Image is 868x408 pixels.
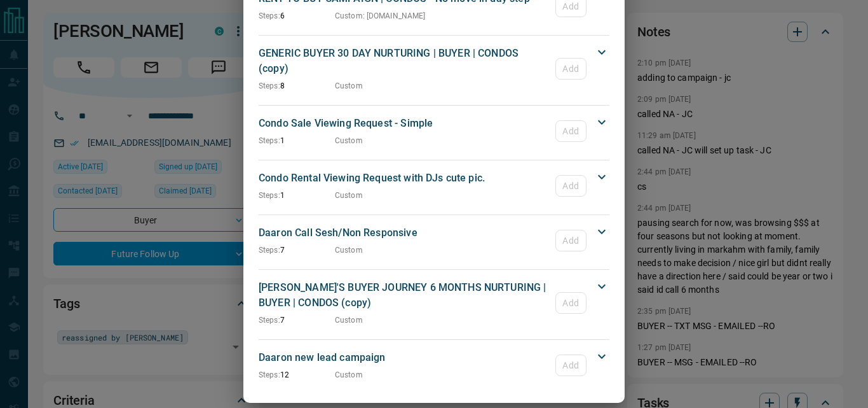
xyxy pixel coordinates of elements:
[259,350,549,365] p: Daaron new lead campaign
[335,369,363,381] p: Custom
[335,190,363,201] p: Custom
[259,171,549,186] p: Condo Rental Viewing Request with DJs cute pic.
[335,314,363,326] p: Custom
[259,81,280,90] span: Steps:
[259,136,280,145] span: Steps:
[259,244,335,256] p: 7
[259,135,335,146] p: 1
[259,116,549,131] p: Condo Sale Viewing Request - Simple
[259,369,335,381] p: 12
[335,80,363,92] p: Custom
[335,10,425,22] p: Custom : [DOMAIN_NAME]
[259,113,609,149] div: Condo Sale Viewing Request - SimpleSteps:1CustomAdd
[259,80,335,92] p: 8
[259,11,280,20] span: Steps:
[259,190,335,201] p: 1
[259,10,335,22] p: 6
[259,246,280,255] span: Steps:
[259,280,549,311] p: [PERSON_NAME]'S BUYER JOURNEY 6 MONTHS NURTURING | BUYER | CONDOS (copy)
[259,278,609,328] div: [PERSON_NAME]'S BUYER JOURNEY 6 MONTHS NURTURING | BUYER | CONDOS (copy)Steps:7CustomAdd
[259,43,609,94] div: GENERIC BUYER 30 DAY NURTURING | BUYER | CONDOS (copy)Steps:8CustomAdd
[335,244,363,256] p: Custom
[259,168,609,204] div: Condo Rental Viewing Request with DJs cute pic.Steps:1CustomAdd
[335,135,363,146] p: Custom
[259,314,335,326] p: 7
[259,370,280,379] span: Steps:
[259,225,549,241] p: Daaron Call Sesh/Non Responsive
[259,348,609,383] div: Daaron new lead campaignSteps:12CustomAdd
[259,223,609,258] div: Daaron Call Sesh/Non ResponsiveSteps:7CustomAdd
[259,46,549,76] p: GENERIC BUYER 30 DAY NURTURING | BUYER | CONDOS (copy)
[259,316,280,325] span: Steps:
[259,191,280,200] span: Steps:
